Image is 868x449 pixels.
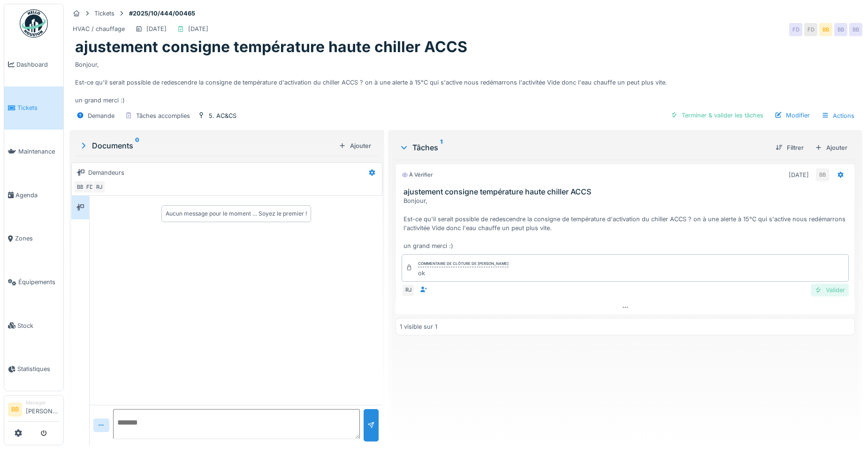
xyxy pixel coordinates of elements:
div: Bonjour, Est-ce qu'il serait possible de redescendre la consigne de température d'activation du c... [75,56,857,105]
span: Tickets [17,103,60,112]
li: [PERSON_NAME] [26,399,60,419]
span: Maintenance [18,147,60,156]
span: Statistiques [17,364,60,373]
div: Commentaire de clôture de [PERSON_NAME] [418,261,509,267]
div: HVAC / chauffage [73,24,125,33]
span: Agenda [15,191,60,200]
div: Demande [88,111,114,120]
h3: ajustement consigne température haute chiller ACCS [404,187,851,196]
div: Demandeurs [88,168,124,177]
a: Dashboard [4,43,63,86]
a: Agenda [4,173,63,217]
div: BB [816,168,829,181]
div: Tickets [94,9,114,18]
div: Filtrer [772,141,807,154]
div: Documents [79,140,335,151]
a: BB Manager[PERSON_NAME] [8,399,60,422]
div: Bonjour, Est-ce qu'il serait possible de redescendre la consigne de température d'activation du c... [404,196,851,250]
div: Actions [817,109,859,123]
img: Badge_color-CXgf-gQk.svg [20,9,48,38]
div: Manager [26,399,60,406]
div: Ajouter [335,139,375,152]
a: Stock [4,304,63,348]
div: Tâches accomplies [136,111,190,120]
div: FD [789,23,802,36]
div: Tâches [399,142,768,153]
div: 1 visible sur 1 [400,322,437,331]
div: Valider [811,284,849,296]
div: FD [804,23,817,36]
div: À vérifier [402,171,433,179]
a: Statistiques [4,348,63,391]
div: BB [849,23,862,36]
span: Zones [15,234,60,243]
a: Tickets [4,86,63,130]
div: RJ [402,284,415,297]
div: Terminer & valider les tâches [667,109,767,122]
div: BB [819,23,832,36]
span: Équipements [18,278,60,286]
span: Dashboard [16,60,60,69]
div: [DATE] [789,170,809,179]
li: BB [8,403,22,417]
div: Modifier [771,109,814,122]
div: BB [74,180,87,194]
span: Stock [17,321,60,330]
div: RJ [92,180,106,194]
strong: #2025/10/444/00465 [125,9,199,18]
div: Ajouter [811,141,851,154]
a: Maintenance [4,130,63,173]
div: [DATE] [146,24,167,33]
div: [DATE] [188,24,208,33]
h1: ajustement consigne température haute chiller ACCS [75,38,467,56]
sup: 0 [135,140,139,151]
div: ok [418,269,509,278]
div: Aucun message pour le moment … Soyez le premier ! [166,209,307,218]
div: 5. AC&CS [209,111,236,120]
a: Équipements [4,260,63,304]
div: FD [83,180,96,194]
div: BB [834,23,847,36]
sup: 1 [440,142,442,153]
a: Zones [4,217,63,261]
